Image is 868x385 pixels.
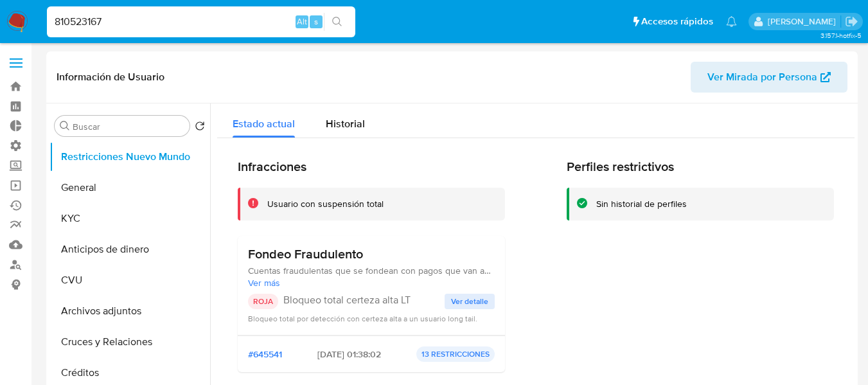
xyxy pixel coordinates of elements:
button: General [49,172,210,203]
span: Ver Mirada por Persona [707,62,817,93]
p: zoe.breuer@mercadolibre.com [768,15,840,28]
span: Alt [297,15,307,28]
button: Volver al orden por defecto [195,121,205,135]
span: s [314,15,318,28]
button: Cruces y Relaciones [49,327,210,357]
input: Buscar [73,121,184,132]
a: Notificaciones [726,16,737,27]
button: Buscar [60,121,70,131]
a: Salir [845,15,858,28]
button: search-icon [324,13,350,31]
button: CVU [49,265,210,296]
span: Accesos rápidos [641,15,713,28]
button: KYC [49,203,210,234]
button: Restricciones Nuevo Mundo [49,141,210,172]
h1: Información de Usuario [57,71,164,84]
button: Archivos adjuntos [49,296,210,327]
button: Ver Mirada por Persona [691,62,847,93]
input: Buscar usuario o caso... [47,13,355,30]
button: Anticipos de dinero [49,234,210,265]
